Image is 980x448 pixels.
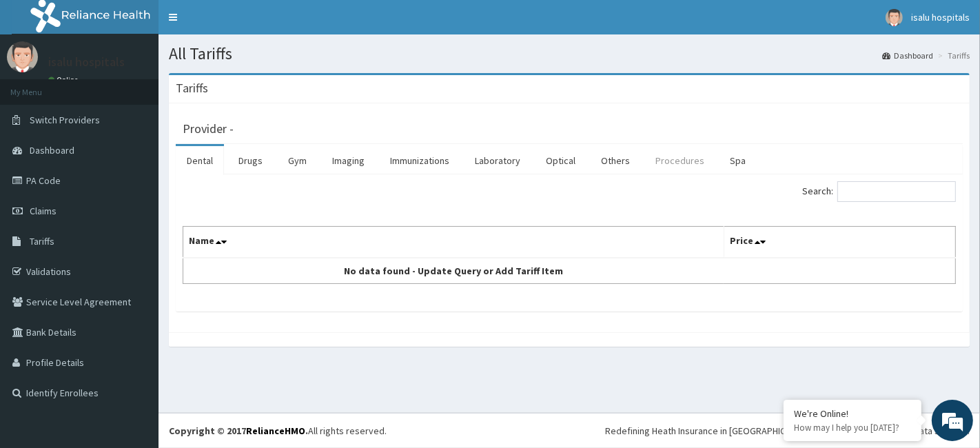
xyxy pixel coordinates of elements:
a: Imaging [321,146,376,175]
a: Dental [176,146,224,175]
a: RelianceHMO [246,425,305,437]
h1: All Tariffs [169,45,970,63]
th: Price [724,227,955,258]
h3: Tariffs [176,82,208,94]
a: Gym [277,146,318,175]
label: Search: [802,181,956,202]
footer: All rights reserved. [159,413,980,448]
img: User Image [7,41,38,72]
a: Optical [535,146,586,175]
a: Laboratory [464,146,531,175]
a: Others [590,146,641,175]
a: Dashboard [882,50,933,61]
td: No data found - Update Query or Add Tariff Item [183,258,724,284]
span: Dashboard [30,144,74,156]
p: How may I help you today? [794,422,911,434]
div: Redefining Heath Insurance in [GEOGRAPHIC_DATA] using Telemedicine and Data Science! [605,424,970,438]
a: Online [48,75,81,85]
span: Switch Providers [30,114,100,126]
p: isalu hospitals [48,56,125,68]
span: isalu hospitals [911,11,970,23]
a: Immunizations [379,146,460,175]
h3: Provider - [183,123,234,135]
a: Spa [719,146,757,175]
span: Tariffs [30,235,54,247]
a: Procedures [644,146,715,175]
div: We're Online! [794,407,911,420]
input: Search: [837,181,956,202]
img: User Image [886,9,903,26]
th: Name [183,227,724,258]
a: Drugs [227,146,274,175]
strong: Copyright © 2017 . [169,425,308,437]
li: Tariffs [935,50,970,61]
span: Claims [30,205,57,217]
